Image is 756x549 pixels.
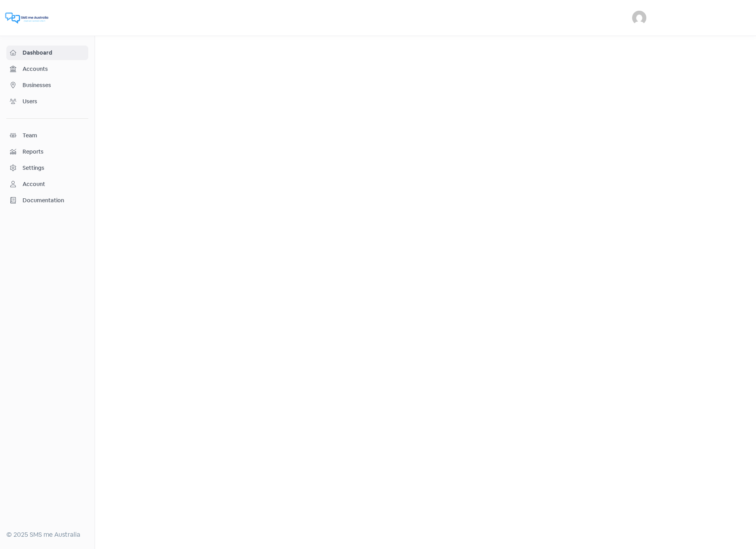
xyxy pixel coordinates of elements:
[23,97,85,106] span: Users
[23,65,85,73] span: Accounts
[23,81,85,89] span: Businesses
[23,164,44,172] div: Settings
[23,180,45,188] div: Account
[23,131,85,140] span: Team
[6,128,88,143] a: Team
[6,144,88,159] a: Reports
[6,78,88,93] a: Businesses
[23,148,85,156] span: Reports
[23,49,85,57] span: Dashboard
[23,196,85,205] span: Documentation
[6,94,88,109] a: Users
[6,161,88,175] a: Settings
[6,46,88,60] a: Dashboard
[6,62,88,76] a: Accounts
[6,177,88,192] a: Account
[6,193,88,208] a: Documentation
[6,530,88,540] div: © 2025 SMS me Australia
[632,11,646,25] img: User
